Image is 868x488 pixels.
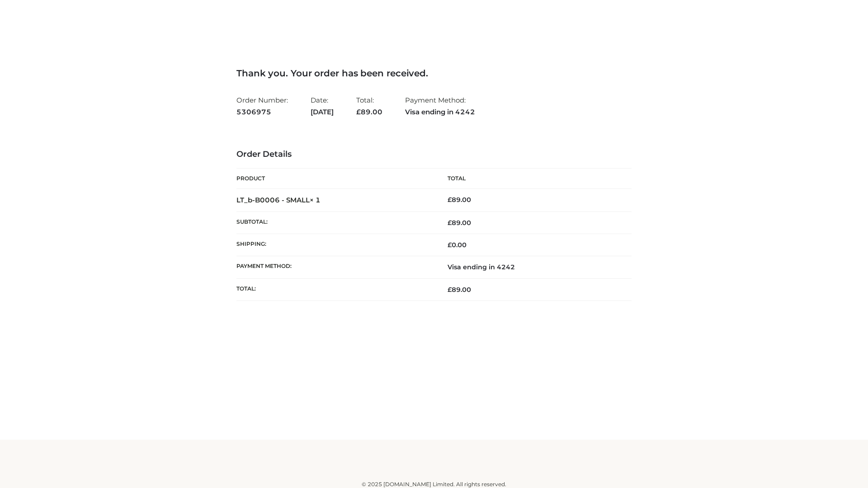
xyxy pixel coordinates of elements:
span: 89.00 [356,108,382,116]
h3: Order Details [236,150,632,160]
th: Payment method: [236,256,434,278]
span: £ [448,219,452,227]
strong: 5306975 [236,106,288,118]
span: 89.00 [448,286,471,294]
h3: Thank you. Your order has been received. [236,68,632,79]
li: Total: [356,92,382,120]
strong: LT_b-B0006 - SMALL [236,196,321,204]
bdi: 0.00 [448,241,467,249]
strong: Visa ending in 4242 [405,106,475,118]
span: £ [448,241,452,249]
li: Payment Method: [405,92,475,120]
li: Order Number: [236,92,288,120]
span: £ [356,108,361,116]
strong: × 1 [310,196,321,204]
th: Subtotal: [236,211,434,234]
span: £ [448,286,452,294]
th: Shipping: [236,234,434,256]
li: Date: [311,92,334,120]
th: Total: [236,278,434,300]
th: Total [434,169,632,189]
span: 89.00 [448,219,471,227]
strong: [DATE] [311,106,334,118]
td: Visa ending in 4242 [434,256,632,278]
bdi: 89.00 [448,196,471,204]
th: Product [236,169,434,189]
span: £ [448,196,452,204]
